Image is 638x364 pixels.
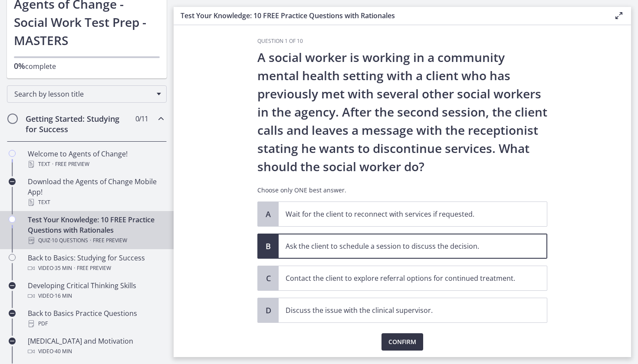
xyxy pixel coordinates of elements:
span: Free preview [93,235,127,246]
h2: Getting Started: Studying for Success [26,114,132,134]
span: 0% [14,61,25,71]
span: · [74,263,75,273]
p: Discuss the issue with the clinical supervisor. [286,305,523,315]
div: Video [28,346,163,357]
h3: Test Your Knowledge: 10 FREE Practice Questions with Rationales [181,10,600,21]
div: Developing Critical Thinking Skills [28,280,163,301]
p: Ask the client to schedule a session to discuss the decision. [286,241,523,251]
div: Text [28,197,163,208]
span: C [263,273,273,283]
div: PDF [28,318,163,329]
span: · [52,159,53,169]
div: Back to Basics Practice Questions [28,308,163,329]
button: Confirm [381,333,423,351]
span: 0 / 11 [135,114,148,124]
p: A social worker is working in a community mental health setting with a client who has previously ... [257,48,547,175]
span: · 10 Questions [50,235,88,246]
div: Welcome to Agents of Change! [28,149,163,169]
div: [MEDICAL_DATA] and Motivation [28,336,163,357]
span: · [90,235,91,246]
p: Wait for the client to reconnect with services if requested. [286,209,523,219]
span: · 35 min [53,263,72,273]
span: D [263,305,273,315]
div: Test Your Knowledge: 10 FREE Practice Questions with Rationales [28,214,163,246]
div: Search by lesson title [7,85,167,103]
h3: Question 1 of 10 [257,38,547,45]
span: Confirm [388,337,416,347]
span: · 40 min [53,346,72,357]
div: Quiz [28,235,163,246]
div: Download the Agents of Change Mobile App! [28,176,163,208]
span: A [263,209,273,219]
div: Text [28,159,163,169]
span: Free preview [55,159,89,169]
p: complete [14,61,160,71]
div: Back to Basics: Studying for Success [28,253,163,273]
div: Video [28,291,163,301]
p: Contact the client to explore referral options for continued treatment. [286,273,523,283]
span: · 16 min [53,291,72,301]
div: Video [28,263,163,273]
span: B [263,241,273,251]
span: Search by lesson title [14,89,152,99]
p: Choose only ONE best answer. [257,186,547,195]
span: Free preview [77,263,111,273]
